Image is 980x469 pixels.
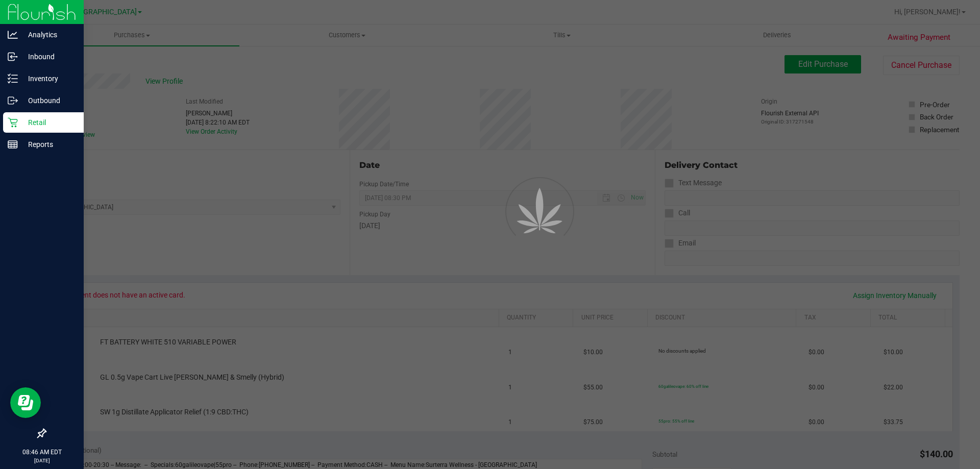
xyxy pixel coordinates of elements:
inline-svg: Inventory [8,73,18,84]
inline-svg: Retail [8,117,18,128]
p: Retail [18,116,79,129]
p: Analytics [18,29,79,41]
p: [DATE] [5,457,79,464]
inline-svg: Outbound [8,95,18,106]
iframe: Resource center [10,387,41,418]
p: Inventory [18,72,79,85]
inline-svg: Analytics [8,30,18,40]
p: 08:46 AM EDT [5,448,79,457]
p: Reports [18,138,79,151]
inline-svg: Inbound [8,52,18,62]
p: Inbound [18,51,79,63]
p: Outbound [18,94,79,107]
inline-svg: Reports [8,139,18,150]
